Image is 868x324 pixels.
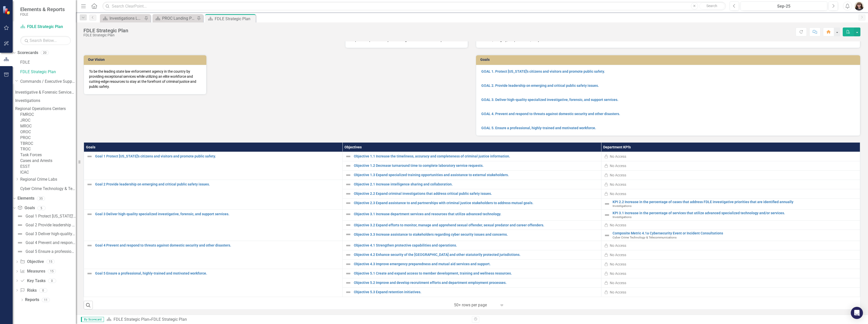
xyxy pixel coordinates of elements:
div: No Access [610,271,626,276]
div: No Access [610,262,626,267]
div: PROC Landing Page [162,15,196,21]
img: Not Defined [345,242,351,249]
a: Objective 5.2 Improve and develop recruitment efforts and department employment processes. [354,281,599,285]
div: Goal 2 Provide leadership on emerging and critical public safety issues. [26,223,76,227]
a: Objective 3.1 Increase department services and resources that utilize advanced technology. [354,212,599,216]
a: FDLE Strategic Plan [114,317,149,322]
a: Goal 2 Provide leadership on emerging and critical public safety issues. [16,221,76,229]
a: GOAL 5. Ensure a professional, highly-trained and motivated workforce. [481,126,596,130]
a: Objective 1.2 Decrease turnaround time to complete laboratory service requests. [354,164,599,168]
a: Objective 5.3 Expand retention initiatives. [354,290,599,294]
a: PROC Landing Page [154,15,196,21]
a: Regional Crime Labs [20,177,76,182]
img: Not Defined [86,242,93,249]
a: FMROC [20,112,76,118]
a: Goals [17,205,35,211]
a: Goal 4 Prevent and respond to threats against domestic security and other disasters. [95,244,340,247]
small: FDLE [20,12,65,16]
span: Cyber Crime Technology & Telecommunications [613,236,677,239]
div: Goal 3 Deliver high-quality specialized investigative, forensic, and support services. [26,232,76,236]
button: Sep-25 [741,2,827,11]
img: Not Defined [345,153,351,159]
a: TBROC [20,141,76,147]
img: Lola Brannen [855,2,864,11]
img: Not Defined [345,252,351,258]
img: Not Defined [345,181,351,187]
div: No Access [610,154,626,159]
a: Goal 2 Provide leadership on emerging and critical public safety issues. [95,182,340,186]
a: Task Forces [20,152,76,158]
a: KPI 2.2 Increase in the percentage of cases that address FDLE investigative priorities that are i... [613,200,857,204]
a: Reports [25,297,39,303]
img: Not Defined [17,213,23,219]
h3: Our Vision [88,58,204,62]
a: ICAC [20,170,76,175]
a: Goal 5 Ensure a professional, highly-trained and motivated workforce. [95,272,340,275]
div: Investigations Landing Page [110,15,143,21]
img: Not Defined [86,153,93,159]
div: 5 [37,206,46,210]
img: Not Defined [17,249,23,255]
a: Goal 3 Deliver high-quality specialized investigative, forensic, and support services. [95,212,340,216]
a: Composite Metric 4.1a Cybersecurity Event or Incident Consultations [613,231,857,235]
a: KPI 3.1 Increase in the percentage of services that utilize advanced specialized technology and/o... [613,211,857,215]
a: GOAL 3. Deliver high-quality specialized investigative, forensic, and support services. [481,98,618,102]
a: Objective 2.1 Increase intelligence sharing and collaboration. [354,182,599,186]
td: Double-Click to Edit Right Click for Context Menu [601,209,860,221]
a: FDLE Strategic Plan [20,24,71,30]
img: Not Defined [345,200,351,206]
a: Objective 4.2 Enhance security of the [GEOGRAPHIC_DATA] and other statutorily protected jurisdict... [354,253,599,257]
h3: Goals [480,58,858,62]
a: Regional Operations Centers [15,106,76,112]
img: ClearPoint Strategy [3,6,11,15]
div: 20 [41,51,49,55]
a: GOAL 2. Provide leadership on emerging and critical public safety issues. [481,84,599,88]
div: No Access [610,223,626,228]
a: Cyber Crime Technology & Telecommunications [20,186,76,192]
a: Objective 1.3 Expand specialized training opportunities and assistance to external stakeholders. [354,173,599,177]
a: Objective 4.3 Improve emergency preparedness and mutual aid services and support. [354,262,599,266]
a: GOAL 1. Protect [US_STATE]'s citizens and visitors and promote public safety. [481,69,605,73]
a: TROC [20,146,76,152]
a: GOAL 4. Prevent and respond to threats against domestic security and other disasters. [481,112,620,116]
div: FDLE Strategic Plan [83,33,128,37]
a: ESST [20,164,76,170]
img: Not Defined [345,222,351,228]
div: » [106,317,468,322]
a: Objective 3.3 Increase assistance to stakeholders regarding cyber security issues and concerns. [354,233,599,236]
a: Goal 5 Ensure a professional, highly-trained and motivated workforce. [16,248,76,256]
div: No Access [610,280,626,285]
a: Scorecards [17,50,38,56]
div: 15 [48,269,56,274]
img: Not Defined [604,232,610,238]
img: Not Defined [604,201,610,207]
div: No Access [610,182,626,187]
img: Not Defined [345,231,351,237]
button: Search [699,3,725,10]
div: Goal 1 Protect [US_STATE]'s citizens and visitors and promote public safety. [26,214,76,219]
div: FDLE Strategic Plan [151,317,187,322]
a: Goal 1 Protect [US_STATE]'s citizens and visitors and promote public safety. [95,154,340,158]
div: 35 [37,196,45,201]
a: Objective 5.1 Create and expand access to member development, training and wellness resources. [354,272,599,275]
p: To be the leading state law enforcement agency in the country by providing exceptional services w... [89,69,201,89]
a: Elements [17,196,34,201]
div: Goal 4 Prevent and respond to threats against domestic security and other disasters. [26,240,76,245]
img: Not Defined [345,261,351,267]
div: No Access [610,243,626,248]
a: Investigative & Forensic Services Command [15,90,76,95]
a: Goal 3 Deliver high-quality specialized investigative, forensic, and support services. [16,230,76,238]
img: Not Defined [345,172,351,178]
a: Objective 4.1 Strengthen protective capabilities and operations. [354,244,599,247]
a: Investigations Landing Page [101,15,143,21]
input: Search ClearPoint... [102,2,726,11]
span: Elements & Reports [20,6,65,12]
a: Cases and Arrests [20,158,76,164]
a: FDLE [20,60,76,65]
a: Measures [20,268,45,274]
a: PROC [20,135,76,141]
a: Objective 1.1 Increase the timeliness, accuracy and completeness of criminal justice information. [354,154,599,158]
a: Investigations [15,98,76,104]
a: Key Tasks [20,278,45,284]
div: 15 [47,260,55,264]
